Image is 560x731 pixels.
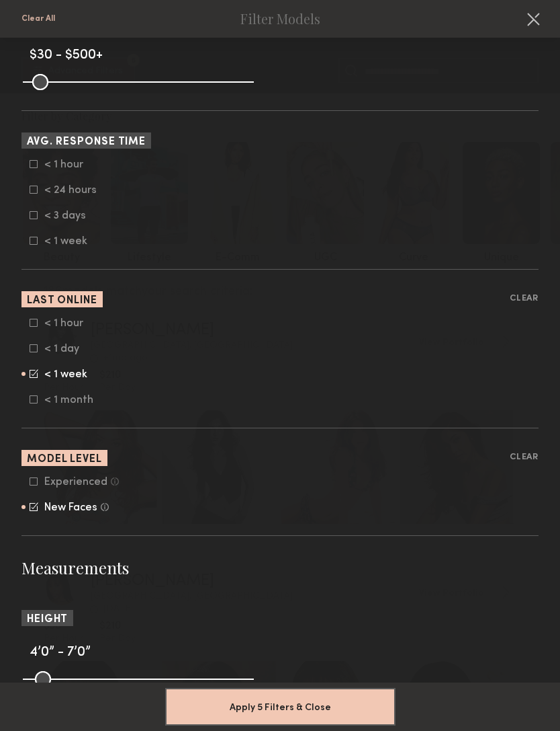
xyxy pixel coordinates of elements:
button: Cancel [522,8,544,30]
span: Last Online [27,296,97,306]
div: < 1 day [44,345,97,353]
button: Clear [510,450,539,465]
div: New Faces [44,504,97,512]
button: Clear All [21,14,55,24]
span: $30 - $500+ [30,49,103,62]
div: < 1 week [44,237,97,245]
span: 4’0” - 7’0” [30,646,91,659]
common-close-button: Cancel [522,8,544,32]
button: Apply 5 Filters & Close [165,688,395,726]
h3: Measurements [21,557,539,578]
div: < 24 hours [44,186,97,194]
span: Avg. Response Time [27,137,146,147]
div: < 1 month [44,396,97,404]
h2: Filter Models [240,12,320,26]
div: < 1 week [44,371,97,379]
div: Experienced [44,478,107,486]
span: Model Level [27,455,102,465]
div: < 1 hour [44,319,97,328]
span: Height [27,615,68,625]
div: < 1 hour [44,161,97,169]
button: Clear [510,291,539,307]
div: < 3 days [44,212,97,220]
